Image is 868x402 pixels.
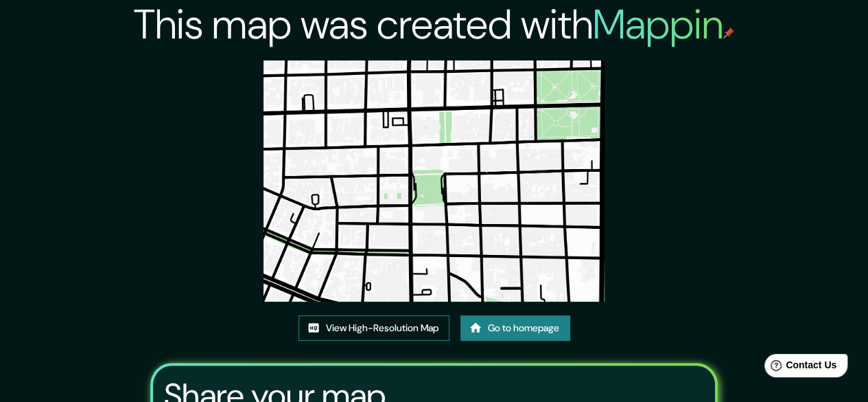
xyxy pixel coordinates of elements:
[723,27,734,38] img: mappin-pin
[746,348,853,387] iframe: Help widget launcher
[298,315,449,341] a: View High-Resolution Map
[263,60,604,302] img: created-map
[460,315,570,341] a: Go to homepage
